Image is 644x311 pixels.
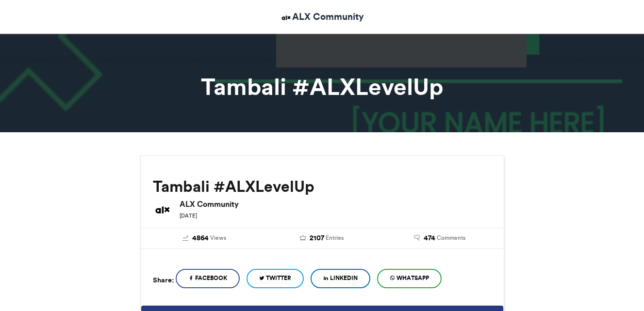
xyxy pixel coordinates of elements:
a: Facebook [176,269,240,288]
span: LinkedIn [330,274,358,282]
span: 474 [424,233,435,244]
span: WhatsApp [396,274,429,282]
span: Facebook [195,274,227,282]
h2: Tambali #ALXLevelUp [153,178,492,195]
span: Twitter [266,274,291,282]
span: 4864 [192,233,209,244]
a: 474 Comments [388,233,492,244]
h5: Share: [153,274,174,286]
img: ALX Community [153,200,172,219]
a: Twitter [247,269,304,288]
a: ALX Community [280,10,364,24]
span: Comments [437,233,465,242]
a: 2107 Entries [270,233,374,244]
span: 2107 [310,233,324,244]
h1: Tambali #ALXLevelUp [53,75,592,98]
span: Views [210,233,226,242]
a: 4864 Views [153,233,256,244]
span: Entries [326,233,344,242]
a: WhatsApp [377,269,442,288]
img: ALX Community [280,12,292,24]
small: [DATE] [180,212,197,219]
a: LinkedIn [311,269,370,288]
h6: ALX Community [180,200,492,208]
